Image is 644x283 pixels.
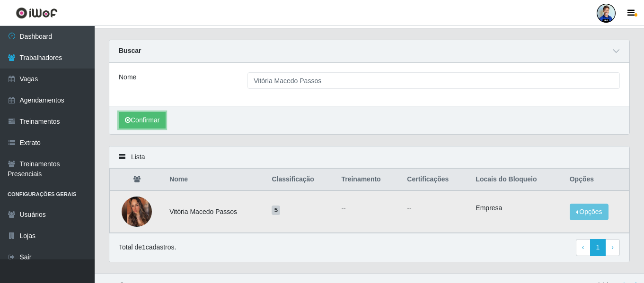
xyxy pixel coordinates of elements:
[119,72,136,82] label: Nome
[564,169,629,191] th: Opções
[341,203,396,213] ul: --
[611,243,614,251] span: ›
[401,169,470,191] th: Certificações
[476,203,558,213] li: Empresa
[582,243,584,251] span: ‹
[247,72,620,89] input: Digite o Nome...
[576,239,591,256] a: Previous
[266,169,335,191] th: Classificação
[570,204,609,220] button: Opções
[576,239,620,256] nav: pagination
[470,169,564,191] th: Locais do Bloqueio
[407,203,464,213] p: --
[119,112,166,129] button: Confirmar
[164,169,266,191] th: Nome
[122,197,152,227] img: 1759791582144.jpeg
[119,47,141,54] strong: Buscar
[590,239,606,256] a: 1
[16,7,58,19] img: CoreUI Logo
[272,206,280,215] span: 5
[109,146,629,168] div: Lista
[119,242,176,252] p: Total de 1 cadastros.
[164,190,266,233] td: Vitória Macedo Passos
[335,169,401,191] th: Treinamento
[605,239,620,256] a: Next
